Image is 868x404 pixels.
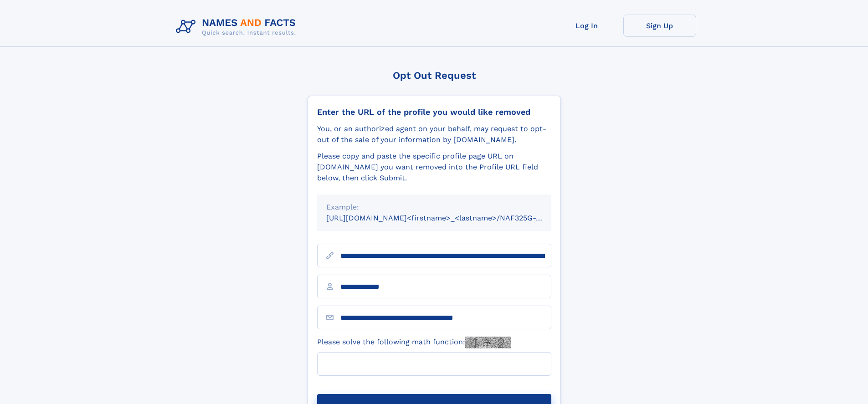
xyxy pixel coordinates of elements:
[317,151,551,184] div: Please copy and paste the specific profile page URL on [DOMAIN_NAME] you want removed into the Pr...
[326,202,542,213] div: Example:
[623,15,696,37] a: Sign Up
[550,15,623,37] a: Log In
[172,15,303,39] img: Logo Names and Facts
[317,107,551,117] div: Enter the URL of the profile you would like removed
[326,214,569,222] small: [URL][DOMAIN_NAME]<firstname>_<lastname>/NAF325G-xxxxxxxx
[317,337,511,348] label: Please solve the following math function:
[308,70,561,81] div: Opt Out Request
[317,123,551,145] div: You, or an authorized agent on your behalf, may request to opt-out of the sale of your informatio...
